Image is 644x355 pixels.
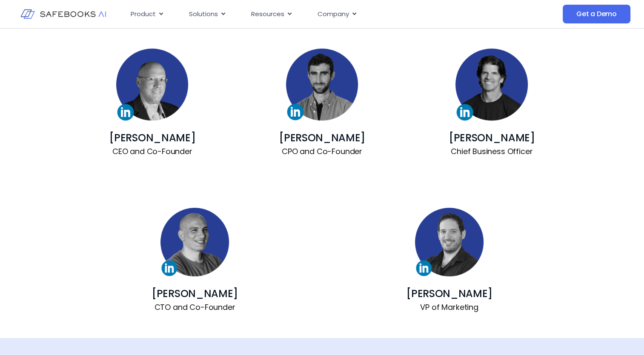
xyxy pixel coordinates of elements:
[251,9,284,19] span: Resources
[318,9,349,19] span: Company
[152,286,238,301] a: [PERSON_NAME]
[250,146,394,157] p: CPO and Co-Founder
[124,6,490,23] div: Menu Toggle
[131,9,156,19] span: Product
[449,131,535,145] a: [PERSON_NAME]
[286,49,358,120] img: About Safebooks 2
[563,5,630,23] a: Get a Demo
[80,302,309,312] p: CTO and Co-Founder
[406,286,492,301] a: [PERSON_NAME]
[279,131,365,145] a: [PERSON_NAME]
[80,146,225,157] p: CEO and Co-Founder
[124,6,490,23] nav: Menu
[189,9,218,19] span: Solutions
[116,49,188,120] img: About Safebooks 1
[420,146,564,157] p: Chief Business Officer
[335,302,564,312] p: VP of Marketing
[160,208,229,276] img: About Safebooks 4
[109,131,195,145] a: [PERSON_NAME]
[455,49,527,120] img: About Safebooks 3
[576,10,617,18] span: Get a Demo
[415,208,484,276] img: About Safebooks 5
